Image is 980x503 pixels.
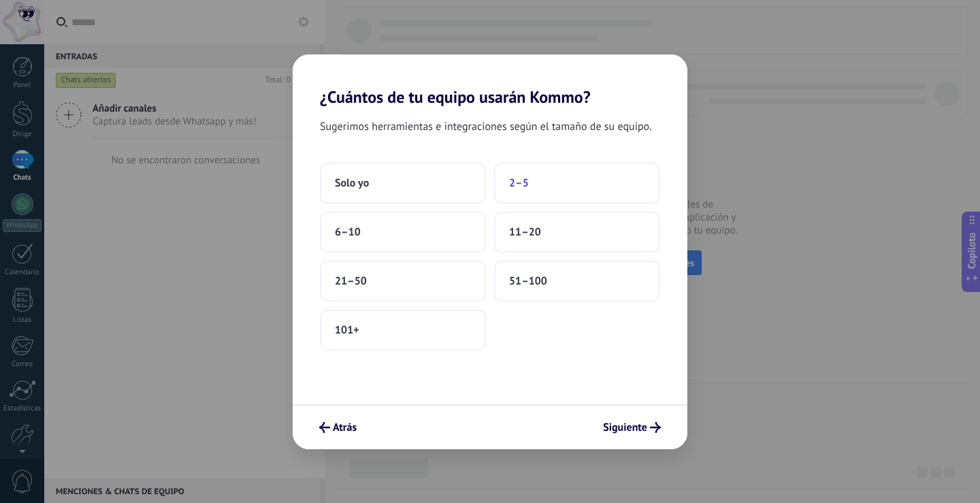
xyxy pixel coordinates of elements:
font: Siguiente [603,421,647,434]
font: ¿Cuántos de tu equipo usarán Kommo? [320,86,591,108]
button: Atrás [313,416,363,439]
button: 101+ [320,310,486,351]
font: Atrás [333,421,357,434]
button: 21–50 [320,261,486,302]
font: 21–50 [335,274,367,288]
button: Siguiente [597,416,667,439]
button: 11–20 [494,212,660,253]
font: Solo yo [335,176,369,190]
font: 51–100 [509,274,547,288]
button: 51–100 [494,261,660,302]
font: 11–20 [509,225,541,239]
button: 6–10 [320,212,486,253]
button: Solo yo [320,163,486,204]
font: 6–10 [335,225,361,239]
font: 101+ [335,323,359,337]
font: 2–5 [509,176,529,190]
button: 2–5 [494,163,660,204]
font: Sugerimos herramientas e integraciones según el tamaño de su equipo. [320,120,651,133]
